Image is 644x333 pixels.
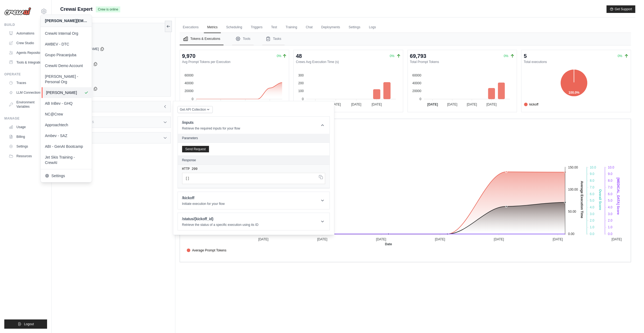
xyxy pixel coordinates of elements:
[4,116,47,121] div: Manage
[41,50,92,60] a: Grupo Piracanjuba
[6,29,47,38] a: Automations
[580,181,584,218] text: Average Execution Time
[182,158,196,162] h2: Response
[186,177,187,180] span: [
[345,22,363,33] a: Settings
[590,205,594,209] tspan: 4.0
[390,54,394,58] span: 0%
[277,54,281,58] span: 0%
[298,73,304,77] tspan: 300
[96,6,120,12] span: Crew is online
[617,307,644,333] div: Chat Widget
[45,111,87,117] span: NC@Crew
[6,79,47,87] a: Traces
[412,89,422,93] tspan: 20000
[608,185,613,189] tspan: 7.0
[590,185,594,189] tspan: 7.0
[6,48,47,57] a: Agents Repository
[6,132,47,141] a: Billing
[182,216,259,222] h1: /status/{kickoff_id}
[608,172,613,176] tspan: 9.0
[182,126,240,131] p: Retrieve the required inputs for your flow
[590,165,596,169] tspan: 10.0
[298,81,304,85] tspan: 200
[41,141,92,152] a: ABI - GenAI Bootcamp
[410,52,426,60] div: 69,793
[41,28,92,39] a: CrewAI Internal Org
[318,22,343,33] a: Deployments
[524,102,539,107] span: kickoff
[282,22,300,33] a: Training
[568,188,578,191] tspan: 100.00
[590,192,594,196] tspan: 6.0
[46,90,89,95] span: [PERSON_NAME]
[568,232,575,236] tspan: 0.00
[65,41,166,46] label: API URL
[302,97,304,101] tspan: 0
[524,52,527,60] div: 5
[608,165,614,169] tspan: 10.0
[182,120,240,125] h1: /inputs
[598,189,602,210] text: Overall Score
[4,72,47,76] div: Operate
[6,58,47,67] a: Tools & Integrations
[182,167,325,171] pre: HTTP 200
[568,210,576,213] tspan: 50.00
[608,205,613,209] tspan: 4.0
[45,155,87,165] span: Jet Skis Training - CrewAI
[182,52,196,60] div: 9,970
[296,52,302,60] div: 48
[410,60,515,64] dt: Total Prompt Tokens
[182,223,259,227] p: Retrieve the status of a specific execution using its ID
[65,33,166,37] div: Crew is online
[412,73,422,77] tspan: 60000
[6,152,47,160] button: Resources
[6,39,47,47] a: Crew Studio
[6,123,47,131] a: Usage
[553,237,563,241] tspan: [DATE]
[317,237,327,241] tspan: [DATE]
[6,88,47,97] a: LLM Connections
[41,60,92,71] a: CrewAI Demo Account
[42,87,93,98] a: [PERSON_NAME]
[45,31,87,36] span: CrewAI Internal Org
[24,322,34,326] span: Logout
[372,103,382,106] tspan: [DATE]
[608,192,613,196] tspan: 6.0
[45,63,87,68] span: CrewAI Demo Account
[45,144,87,149] span: ABI - GenAI Bootcamp
[608,212,613,216] tspan: 3.0
[180,33,224,45] button: Tokens & Executions
[303,22,316,33] a: Chat
[412,81,422,85] tspan: 40000
[41,130,92,141] a: Ambev - SAZ
[204,22,221,33] a: Metrics
[447,103,457,106] tspan: [DATE]
[419,97,421,101] tspan: 0
[45,18,87,23] div: [PERSON_NAME][EMAIL_ADDRESS][DOMAIN_NAME]
[611,237,622,241] tspan: [DATE]
[467,103,477,106] tspan: [DATE]
[187,248,227,253] span: Average Prompt Tokens
[185,73,194,77] tspan: 60000
[41,109,92,120] a: NC@Crew
[268,22,280,33] a: Test
[608,199,613,202] tspan: 5.0
[203,232,209,236] tspan: 0.00
[590,225,594,229] tspan: 1.0
[590,212,594,216] tspan: 3.0
[45,52,87,58] span: Grupo Piracanjuba
[45,133,87,138] span: Ambev - SAZ
[608,225,613,229] tspan: 1.0
[524,60,629,64] dt: Total executions
[182,195,225,201] h1: /kickoff
[4,23,47,27] div: Build
[180,22,202,33] a: Executions
[41,152,92,168] a: Jet Skis Training - CrewAI
[351,103,362,106] tspan: [DATE]
[590,199,594,202] tspan: 5.0
[590,172,594,176] tspan: 9.0
[41,39,92,50] a: AMBEV - DTC
[187,177,189,180] span: ]
[182,60,287,64] dt: Avg Prompt Tokens per Execution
